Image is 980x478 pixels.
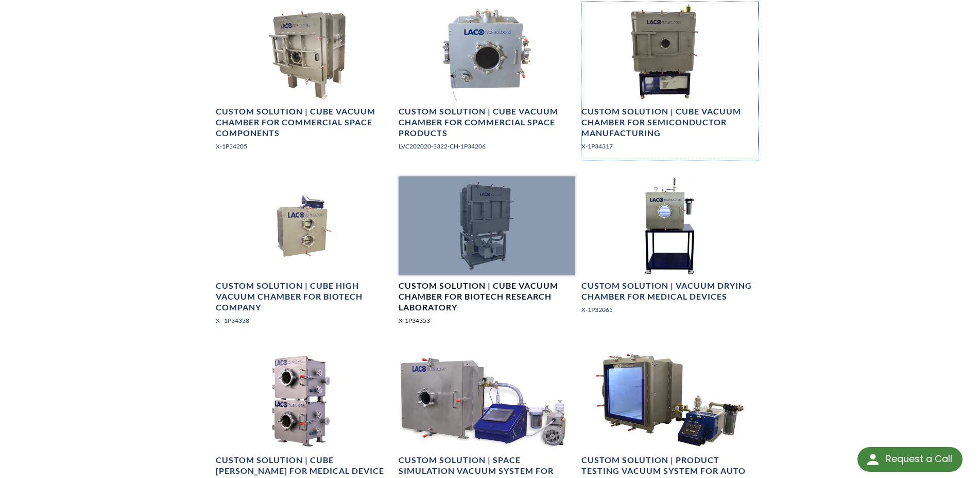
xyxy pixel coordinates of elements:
[216,2,392,160] a: 40" Cuber Vacuum Chamber, angled front doorCustom Solution | Cube Vacuum Chamber for Commercial S...
[581,2,758,160] a: Cube Vacuum Chamber for Semiconductor Manufacturing, front viewCustom Solution | Cube Vacuum Cham...
[216,316,392,325] p: X - 1P34338
[216,106,392,138] h4: Custom Solution | Cube Vacuum Chamber for Commercial Space Components
[216,141,392,151] p: X-1P34205
[399,106,575,138] h4: Custom Solution | Cube Vacuum Chamber for Commercial Space Products
[857,447,962,472] div: Request a Call
[399,281,575,312] h4: Custom Solution | Cube Vacuum Chamber for Biotech Research Laboratory
[399,141,575,151] p: LVC202020-3322-CH-1P34206
[581,176,758,323] a: Vacuum drying chamber on cart, front viewCustom Solution | Vacuum Drying Chamber for Medical Devi...
[581,106,758,138] h4: Custom Solution | Cube Vacuum Chamber for Semiconductor Manufacturing
[581,305,758,315] p: X-1P32065
[399,316,575,325] p: X-1P34353
[399,176,575,334] a: Custom Solution | Cube Vacuum Chamber, front viewCustom Solution | Cube Vacuum Chamber for Biotec...
[581,141,758,151] p: X-1P34317
[399,2,575,160] a: Custom Solution | Cube Vacuum Chamber, front viewCustom Solution | Cube Vacuum Chamber for Commer...
[216,176,392,334] a: Custom Solution | Cube High Vacuum Chamber, angled viewCustom Solution | Cube High Vacuum Chamber...
[865,451,881,468] img: round button
[581,281,758,302] h4: Custom Solution | Vacuum Drying Chamber for Medical Devices
[886,447,952,471] div: Request a Call
[216,281,392,312] h4: Custom Solution | Cube High Vacuum Chamber for Biotech Company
